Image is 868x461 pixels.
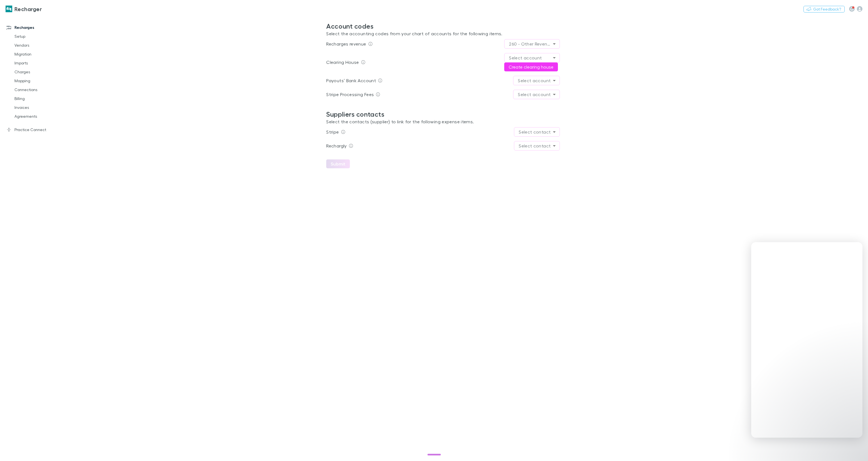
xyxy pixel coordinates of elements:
[326,59,359,66] p: Clearing House
[505,53,560,62] div: Select account
[9,41,75,50] a: Vendors
[751,242,862,438] iframe: Intercom live chat
[9,50,75,59] a: Migration
[326,77,376,84] p: Payouts’ Bank Account
[14,6,42,12] h3: Recharger
[513,90,560,99] div: Select account
[504,62,558,71] button: Create clearing house
[326,30,560,37] p: Select the accounting codes from your chart of accounts for the following items.
[9,85,75,94] a: Connections
[326,159,350,168] button: Submit
[514,127,560,136] div: Select contact
[9,103,75,112] a: Invoices
[513,76,560,85] div: Select account
[326,118,560,125] p: Select the contacts (supplier) to link for the following expense items.
[9,32,75,41] a: Setup
[849,442,862,455] iframe: Intercom live chat
[1,125,75,134] a: Practice Connect
[326,22,560,30] h2: Account codes
[9,76,75,85] a: Mapping
[6,6,12,12] img: Recharger's Logo
[326,129,339,135] p: Stripe
[326,91,374,98] p: Stripe Processing Fees
[505,39,560,48] div: 260 - Other Revenue
[9,112,75,121] a: Agreements
[9,59,75,67] a: Imports
[326,41,366,47] p: Recharges revenue
[9,94,75,103] a: Billing
[326,142,347,149] p: Rechargly
[2,2,45,16] a: Recharger
[9,67,75,76] a: Charges
[326,110,560,118] h2: Suppliers contacts
[803,6,845,12] button: Got Feedback?
[514,141,560,150] div: Select contact
[1,23,75,32] a: Recharges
